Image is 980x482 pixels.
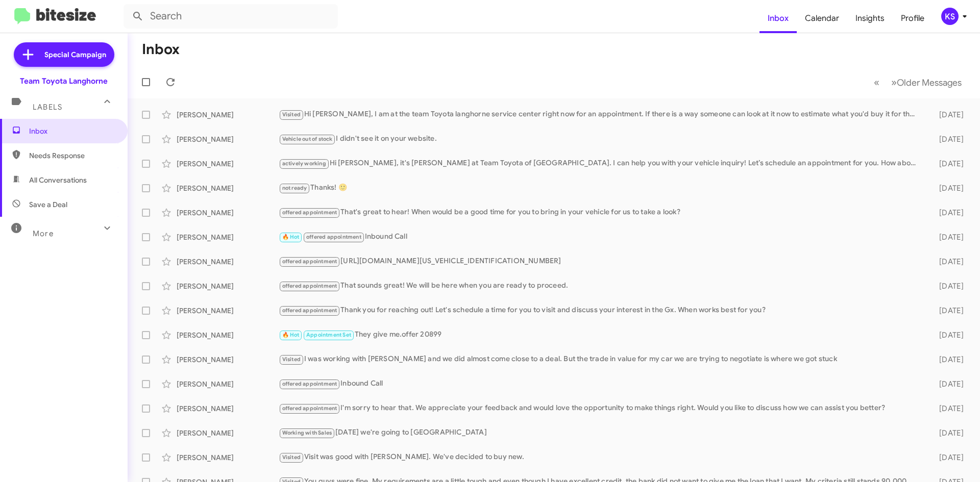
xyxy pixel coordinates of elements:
[20,76,108,86] div: Team Toyota Langhorne
[282,454,301,461] span: Visited
[282,234,300,240] span: 🔥 Hot
[923,232,972,242] div: [DATE]
[282,356,301,363] span: Visited
[279,207,923,218] div: That's great to hear! When would be a good time for you to bring in your vehicle for us to take a...
[923,183,972,193] div: [DATE]
[177,379,279,389] div: [PERSON_NAME]
[177,452,279,463] div: [PERSON_NAME]
[282,136,333,142] span: Vehicle out of stock
[177,403,279,414] div: [PERSON_NAME]
[923,354,972,365] div: [DATE]
[279,305,923,316] div: Thank you for reaching out! Let's schedule a time for you to visit and discuss your interest in t...
[177,428,279,438] div: [PERSON_NAME]
[874,76,879,89] span: «
[282,185,307,191] span: not ready
[868,72,886,93] button: Previous
[797,4,847,33] a: Calendar
[923,159,972,169] div: [DATE]
[868,72,968,93] nav: Page navigation example
[282,283,337,289] span: offered appointment
[279,133,923,145] div: I didn't see it on your website.
[759,4,797,33] a: Inbox
[177,183,279,193] div: [PERSON_NAME]
[282,111,301,118] span: Visited
[177,208,279,218] div: [PERSON_NAME]
[177,232,279,242] div: [PERSON_NAME]
[282,209,337,216] span: offered appointment
[279,109,923,120] div: Hi [PERSON_NAME], I am at the team Toyota langhorne service center right now for an appointment. ...
[923,208,972,218] div: [DATE]
[893,4,933,33] a: Profile
[923,281,972,291] div: [DATE]
[44,49,106,60] span: Special Campaign
[897,77,962,88] span: Older Messages
[177,134,279,144] div: [PERSON_NAME]
[33,103,62,112] span: Labels
[891,76,897,89] span: »
[29,199,67,210] span: Save a Deal
[142,41,180,58] h1: Inbox
[29,175,87,185] span: All Conversations
[282,332,300,338] span: 🔥 Hot
[923,452,972,463] div: [DATE]
[282,429,332,436] span: Working with Sales
[282,160,326,167] span: actively working
[282,258,337,265] span: offered appointment
[923,330,972,340] div: [DATE]
[177,159,279,169] div: [PERSON_NAME]
[279,182,923,194] div: Thanks! 🙂
[279,402,923,414] div: I'm sorry to hear that. We appreciate your feedback and would love the opportunity to make things...
[885,72,968,93] button: Next
[847,4,893,33] a: Insights
[279,353,923,365] div: I was working with [PERSON_NAME] and we did almost come close to a deal. But the trade in value f...
[933,8,969,25] button: KS
[941,8,959,25] div: KS
[177,110,279,120] div: [PERSON_NAME]
[279,158,923,169] div: Hi [PERSON_NAME], it's [PERSON_NAME] at Team Toyota of [GEOGRAPHIC_DATA]. I can help you with you...
[306,234,361,240] span: offered appointment
[29,126,116,136] span: Inbox
[923,428,972,438] div: [DATE]
[923,379,972,389] div: [DATE]
[33,229,54,238] span: More
[282,380,337,387] span: offered appointment
[279,231,923,243] div: Inbound Call
[177,257,279,267] div: [PERSON_NAME]
[306,332,351,338] span: Appointment Set
[923,306,972,316] div: [DATE]
[14,42,114,67] a: Special Campaign
[923,403,972,414] div: [DATE]
[282,307,337,314] span: offered appointment
[177,306,279,316] div: [PERSON_NAME]
[279,329,923,341] div: They give me.offer 20899
[282,405,337,412] span: offered appointment
[279,256,923,267] div: [URL][DOMAIN_NAME][US_VEHICLE_IDENTIFICATION_NUMBER]
[279,378,923,390] div: Inbound Call
[923,134,972,144] div: [DATE]
[124,4,338,29] input: Search
[923,110,972,120] div: [DATE]
[279,427,923,439] div: [DATE] we're going to [GEOGRAPHIC_DATA]
[177,281,279,291] div: [PERSON_NAME]
[923,257,972,267] div: [DATE]
[279,451,923,463] div: Visit was good with [PERSON_NAME]. We've decided to buy new.
[177,354,279,365] div: [PERSON_NAME]
[177,330,279,340] div: [PERSON_NAME]
[29,150,116,161] span: Needs Response
[279,280,923,292] div: That sounds great! We will be here when you are ready to proceed.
